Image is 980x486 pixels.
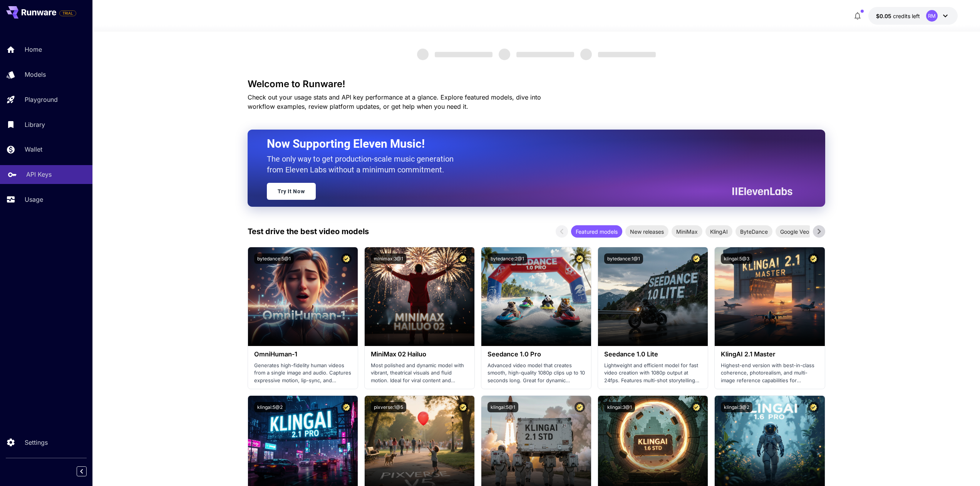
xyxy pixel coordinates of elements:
span: MiniMax [672,228,702,236]
button: Certified Model – Vetted for best performance and includes a commercial license. [691,402,702,412]
button: Certified Model – Vetted for best performance and includes a commercial license. [691,253,702,264]
div: New releases [625,225,668,238]
button: klingai:3@2 [721,402,752,412]
span: TRIAL [60,10,76,16]
p: Advanced video model that creates smooth, high-quality 1080p clips up to 10 seconds long. Great f... [487,362,585,385]
h2: Now Supporting Eleven Music! [267,137,787,151]
h3: Seedance 1.0 Pro [487,351,585,358]
button: Certified Model – Vetted for best performance and includes a commercial license. [458,402,468,412]
p: Test drive the best video models [248,226,369,237]
button: $0.05RM [868,7,958,25]
button: Certified Model – Vetted for best performance and includes a commercial license. [575,253,585,264]
p: Library [25,120,45,129]
div: $0.05 [876,12,920,20]
button: klingai:5@2 [254,402,286,412]
button: Certified Model – Vetted for best performance and includes a commercial license. [458,253,468,264]
div: MiniMax [672,225,702,238]
span: New releases [625,228,668,236]
p: Most polished and dynamic model with vibrant, theatrical visuals and fluid motion. Ideal for vira... [371,362,468,385]
div: Google Veo [776,225,814,238]
span: Add your payment card to enable full platform functionality. [59,8,76,18]
p: Lightweight and efficient model for fast video creation with 1080p output at 24fps. Features mult... [604,362,702,385]
div: Featured models [571,225,622,238]
img: alt [715,247,824,346]
p: Highest-end version with best-in-class coherence, photorealism, and multi-image reference capabil... [721,362,818,385]
button: Certified Model – Vetted for best performance and includes a commercial license. [341,253,352,264]
a: Try It Now [267,183,316,200]
button: bytedance:2@1 [487,253,527,264]
button: klingai:5@1 [487,402,518,412]
span: Featured models [571,228,622,236]
p: Usage [25,195,43,204]
span: Google Veo [776,228,814,236]
p: Playground [25,95,58,104]
span: credits left [893,13,920,19]
button: minimax:3@1 [371,253,406,264]
img: alt [248,247,358,346]
p: Settings [25,438,48,447]
p: Generates high-fidelity human videos from a single image and audio. Captures expressive motion, l... [254,362,352,385]
button: klingai:5@3 [721,253,752,264]
p: Wallet [25,145,42,154]
h3: OmniHuman‑1 [254,351,352,358]
span: Check out your usage stats and API key performance at a glance. Explore featured models, dive int... [248,93,541,110]
h3: Welcome to Runware! [248,79,825,89]
button: Certified Model – Vetted for best performance and includes a commercial license. [808,253,819,264]
button: pixverse:1@5 [371,402,406,412]
button: Certified Model – Vetted for best performance and includes a commercial license. [808,402,819,412]
div: KlingAI [705,225,732,238]
p: API Keys [26,170,52,179]
button: bytedance:5@1 [254,253,294,264]
button: Certified Model – Vetted for best performance and includes a commercial license. [575,402,585,412]
button: klingai:3@1 [604,402,635,412]
button: bytedance:1@1 [604,253,643,264]
h3: MiniMax 02 Hailuo [371,351,468,358]
button: Collapse sidebar [77,466,87,476]
p: Home [25,45,42,54]
div: ByteDance [735,225,772,238]
p: Models [25,70,46,79]
span: $0.05 [876,13,893,19]
img: alt [365,247,474,346]
div: RM [926,10,938,22]
button: Certified Model – Vetted for best performance and includes a commercial license. [341,402,352,412]
h3: KlingAI 2.1 Master [721,351,818,358]
h3: Seedance 1.0 Lite [604,351,702,358]
img: alt [481,247,591,346]
p: The only way to get production-scale music generation from Eleven Labs without a minimum commitment. [267,154,459,175]
div: Collapse sidebar [82,464,92,478]
span: KlingAI [705,228,732,236]
img: alt [598,247,708,346]
span: ByteDance [735,228,772,236]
